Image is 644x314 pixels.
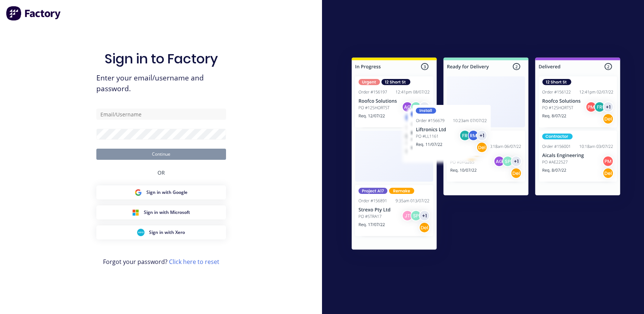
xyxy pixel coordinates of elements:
[104,51,218,67] h1: Sign in to Factory
[6,6,62,21] img: Factory
[96,185,226,199] button: Google Sign inSign in with Google
[96,225,226,239] button: Xero Sign inSign in with Xero
[132,209,139,216] img: Microsoft Sign in
[149,229,185,236] span: Sign in with Xero
[157,160,165,185] div: OR
[137,229,145,236] img: Xero Sign in
[96,73,226,94] span: Enter your email/username and password.
[146,189,187,196] span: Sign in with Google
[96,109,226,120] input: Email/Username
[169,258,219,266] a: Click here to reset
[144,209,190,216] span: Sign in with Microsoft
[335,43,637,267] img: Sign in
[96,149,226,160] button: Continue
[96,205,226,219] button: Microsoft Sign inSign in with Microsoft
[103,257,219,266] span: Forgot your password?
[135,189,142,196] img: Google Sign in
